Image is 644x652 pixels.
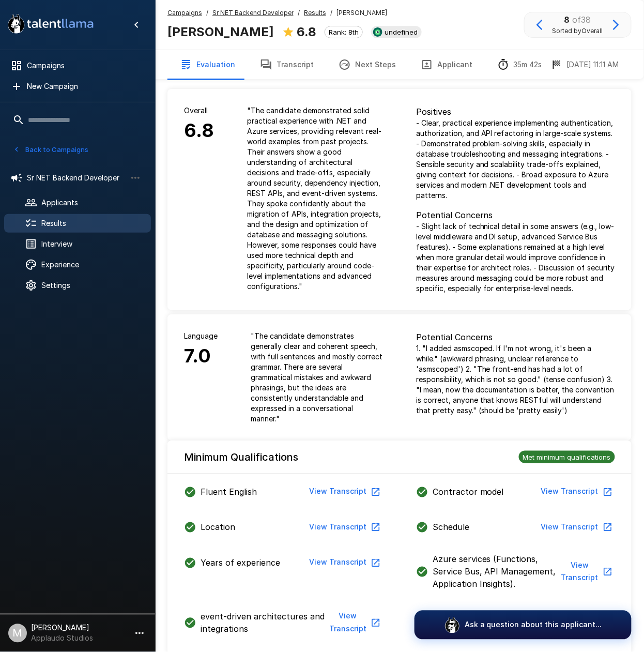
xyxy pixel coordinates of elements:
h6: 6.8 [184,116,214,146]
p: " The candidate demonstrates generally clear and coherent speech, with full sentences and mostly ... [251,331,383,424]
p: Potential Concerns [416,209,615,221]
b: [PERSON_NAME] [167,24,274,39]
button: Applicant [408,50,485,79]
p: event-driven architectures and integrations [201,611,325,635]
button: Transcript [248,50,326,79]
button: View Transcript [537,482,615,502]
p: Positives [416,105,615,118]
span: Met minimum qualifications [519,453,615,461]
p: Azure services (Functions, Service Bus, API Management, Application Insights). [433,553,557,590]
h6: 7.0 [184,341,218,371]
button: View Transcript [305,518,383,537]
p: [DATE] 11:11 AM [567,59,619,70]
p: Schedule [433,521,469,534]
p: Location [201,521,235,534]
p: Overall [184,105,214,116]
p: 35m 42s [514,59,542,70]
img: smartrecruiters_logo.jpeg [373,27,382,37]
p: Contractor model [433,486,504,498]
span: / [298,8,300,18]
u: Campaigns [167,9,202,17]
div: The date and time when the interview was completed [550,58,619,71]
p: Potential Concerns [416,331,615,343]
p: " The candidate demonstrated solid practical experience with .NET and Azure services, providing r... [247,105,383,292]
span: of 38 [573,14,591,25]
span: / [206,8,208,18]
button: Evaluation [167,50,248,79]
p: 1. "I added asmscoped. If I'm not wrong, it's been a while." (awkward phrasing, unclear reference... [416,343,615,416]
button: View Transcript [325,607,383,639]
button: View Transcript [537,518,615,537]
p: Years of experience [201,557,280,569]
span: Rank: 8th [325,28,362,36]
div: The time between starting and completing the interview [497,58,542,71]
p: Fluent English [201,486,257,498]
button: View Transcript [305,482,383,502]
button: Next Steps [326,50,408,79]
img: logo_glasses@2x.png [444,617,461,633]
span: undefined [380,28,422,36]
u: Results [304,9,326,17]
p: Language [184,331,218,341]
button: Ask a question about this applicant... [415,611,632,640]
div: View profile in SmartRecruiters [371,26,422,38]
p: - Slight lack of technical detail in some answers (e.g., low-level middleware and DI setup, advan... [416,221,615,294]
b: 8 [564,14,570,25]
h6: Minimum Qualifications [184,449,298,465]
span: Sorted by Overall [553,26,603,36]
b: 6.8 [297,24,316,39]
span: / [330,8,332,18]
span: [PERSON_NAME] [336,8,387,18]
button: View Transcript [557,556,615,588]
p: Ask a question about this applicant... [465,620,602,630]
button: View Transcript [305,553,383,572]
p: - Clear, practical experience implementing authentication, authorization, and API refactoring in ... [416,118,615,201]
u: Sr NET Backend Developer [212,9,294,17]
